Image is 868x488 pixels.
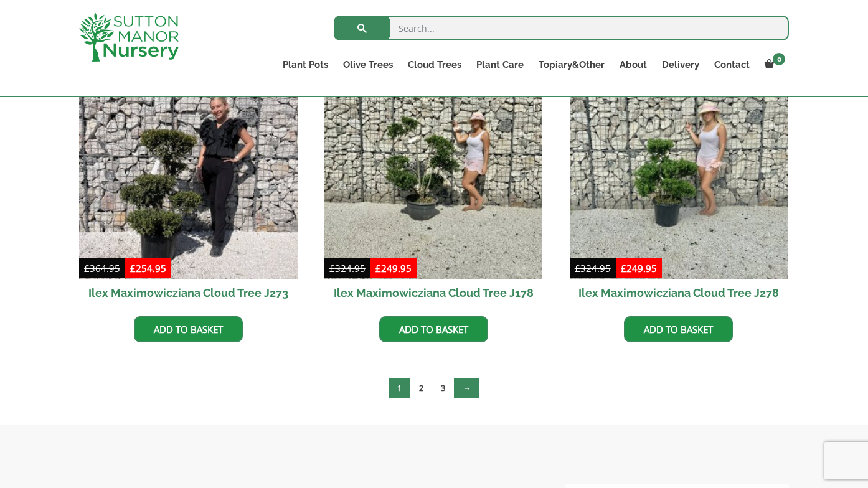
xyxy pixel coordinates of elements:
[575,262,611,274] bdi: 324.95
[570,60,788,307] a: Sale! Ilex Maximowicziana Cloud Tree J278
[324,60,543,307] a: Sale! Ilex Maximowicziana Cloud Tree J178
[275,56,336,73] a: Plant Pots
[84,262,120,274] bdi: 364.95
[400,56,469,73] a: Cloud Trees
[79,377,789,403] nav: Product Pagination
[375,262,381,274] span: £
[612,56,654,73] a: About
[130,262,136,274] span: £
[469,56,531,73] a: Plant Care
[324,60,543,279] img: Ilex Maximowicziana Cloud Tree J178
[707,56,757,73] a: Contact
[329,262,335,274] span: £
[379,316,488,342] a: Add to basket: “Ilex Maximowicziana Cloud Tree J178”
[531,56,612,73] a: Topiary&Other
[79,60,298,307] a: Sale! Ilex Maximowicziana Cloud Tree J273
[130,262,166,274] bdi: 254.95
[324,279,543,307] h2: Ilex Maximowicziana Cloud Tree J178
[79,60,298,279] img: Ilex Maximowicziana Cloud Tree J273
[570,279,788,307] h2: Ilex Maximowicziana Cloud Tree J278
[375,262,412,274] bdi: 249.95
[621,262,626,274] span: £
[410,378,432,398] a: Page 2
[334,16,789,40] input: Search...
[570,60,788,279] img: Ilex Maximowicziana Cloud Tree J278
[454,378,479,398] a: →
[84,262,90,274] span: £
[575,262,580,274] span: £
[621,262,657,274] bdi: 249.95
[389,378,410,398] span: Page 1
[79,12,179,62] img: logo
[624,316,733,342] a: Add to basket: “Ilex Maximowicziana Cloud Tree J278”
[329,262,366,274] bdi: 324.95
[773,53,785,65] span: 0
[79,279,298,307] h2: Ilex Maximowicziana Cloud Tree J273
[336,56,400,73] a: Olive Trees
[134,316,243,342] a: Add to basket: “Ilex Maximowicziana Cloud Tree J273”
[654,56,707,73] a: Delivery
[432,378,454,398] a: Page 3
[757,56,789,73] a: 0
